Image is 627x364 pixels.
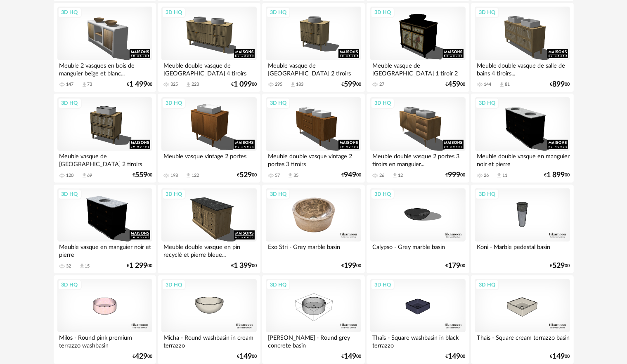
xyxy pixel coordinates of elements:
[475,332,570,349] div: Thaïs - Square cream terrazzo basin
[471,94,573,183] a: 3D HQ Meuble double vasque en manguier noir et pierre 26 Download icon 11 €1 89900
[231,263,257,269] div: € 00
[58,7,82,18] div: 3D HQ
[58,98,82,108] div: 3D HQ
[367,185,469,274] a: 3D HQ Calypso - Grey marble basin €17900
[262,94,364,183] a: 3D HQ Meuble double vasque vintage 2 portes 3 tiroirs 57 Download icon 35 €94900
[66,263,71,269] div: 32
[341,172,361,178] div: € 00
[484,82,491,87] div: 144
[398,173,403,178] div: 12
[135,172,147,178] span: 559
[341,354,361,359] div: € 00
[129,82,147,87] span: 1 499
[553,354,565,359] span: 149
[496,172,502,178] span: Download icon
[550,354,570,359] div: € 00
[448,354,461,359] span: 149
[88,82,92,87] div: 73
[132,354,152,359] div: € 00
[239,354,252,359] span: 149
[370,242,465,258] div: Calypso - Grey marble basin
[446,354,466,359] div: € 00
[293,173,298,178] div: 35
[81,172,88,178] span: Download icon
[85,263,90,269] div: 15
[341,263,361,269] div: € 00
[371,189,395,200] div: 3D HQ
[502,173,507,178] div: 11
[484,173,489,178] div: 26
[66,173,74,178] div: 120
[79,263,85,269] span: Download icon
[266,189,290,200] div: 3D HQ
[446,82,466,87] div: € 00
[370,60,465,77] div: Meuble vasque de [GEOGRAPHIC_DATA] 1 tiroir 2 portes...
[54,3,156,92] a: 3D HQ Meuble 2 vasques en bois de manguier beige et blanc... 147 Download icon 73 €1 49900
[161,242,256,258] div: Meuble double vasque en pin recyclé et pierre bleue...
[237,172,257,178] div: € 00
[161,151,256,167] div: Meuble vasque vintage 2 portes
[262,185,364,274] a: 3D HQ Exo Stri - Grey marble basin €19900
[266,60,361,77] div: Meuble vasque de [GEOGRAPHIC_DATA] 2 tiroirs
[266,151,361,167] div: Meuble double vasque vintage 2 portes 3 tiroirs
[127,82,152,87] div: € 00
[475,151,570,167] div: Meuble double vasque en manguier noir et pierre
[66,82,74,87] div: 147
[57,332,152,349] div: Milos - Round pink premium terrazzo washbasin
[57,151,152,167] div: Meuble vasque de [GEOGRAPHIC_DATA] 2 tiroirs cannage...
[57,242,152,258] div: Meuble vasque en manguier noir et pierre
[550,263,570,269] div: € 00
[553,82,565,87] span: 899
[234,263,252,269] span: 1 399
[448,82,461,87] span: 459
[275,82,282,87] div: 295
[231,82,257,87] div: € 00
[371,279,395,290] div: 3D HQ
[370,151,465,167] div: Meuble double vasque 2 portes 3 tiroirs en manguier...
[266,279,290,290] div: 3D HQ
[54,185,156,274] a: 3D HQ Meuble vasque en manguier noir et pierre 32 Download icon 15 €1 29900
[185,172,192,178] span: Download icon
[379,173,384,178] div: 26
[475,60,570,77] div: Meuble double vasque de salle de bains 4 tiroirs...
[237,354,257,359] div: € 00
[505,82,510,87] div: 81
[344,263,356,269] span: 199
[475,7,499,18] div: 3D HQ
[81,82,88,88] span: Download icon
[266,242,361,258] div: Exo Stri - Grey marble basin
[290,82,296,88] span: Download icon
[161,60,256,77] div: Meuble double vasque de [GEOGRAPHIC_DATA] 4 tiroirs
[448,263,461,269] span: 179
[266,332,361,349] div: [PERSON_NAME] - Round grey concrete basin
[344,82,356,87] span: 599
[234,82,252,87] span: 1 099
[275,173,280,178] div: 57
[367,3,469,92] a: 3D HQ Meuble vasque de [GEOGRAPHIC_DATA] 1 tiroir 2 portes... 27 €45900
[170,173,178,178] div: 198
[475,98,499,108] div: 3D HQ
[367,94,469,183] a: 3D HQ Meuble double vasque 2 portes 3 tiroirs en manguier... 26 Download icon 12 €99900
[475,189,499,200] div: 3D HQ
[266,98,290,108] div: 3D HQ
[239,172,252,178] span: 529
[162,98,186,108] div: 3D HQ
[344,172,356,178] span: 949
[344,354,356,359] span: 149
[54,94,156,183] a: 3D HQ Meuble vasque de [GEOGRAPHIC_DATA] 2 tiroirs cannage... 120 Download icon 69 €55900
[185,82,192,88] span: Download icon
[192,82,199,87] div: 223
[162,7,186,18] div: 3D HQ
[475,242,570,258] div: Koni - Marble pedestal basin
[471,3,573,92] a: 3D HQ Meuble double vasque de salle de bains 4 tiroirs... 144 Download icon 81 €89900
[448,172,461,178] span: 999
[266,7,290,18] div: 3D HQ
[161,332,256,349] div: Micha - Round washbasin in cream terrazzo
[162,189,186,200] div: 3D HQ
[544,172,570,178] div: € 00
[371,98,395,108] div: 3D HQ
[341,82,361,87] div: € 00
[446,263,466,269] div: € 00
[192,173,199,178] div: 122
[135,354,147,359] span: 429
